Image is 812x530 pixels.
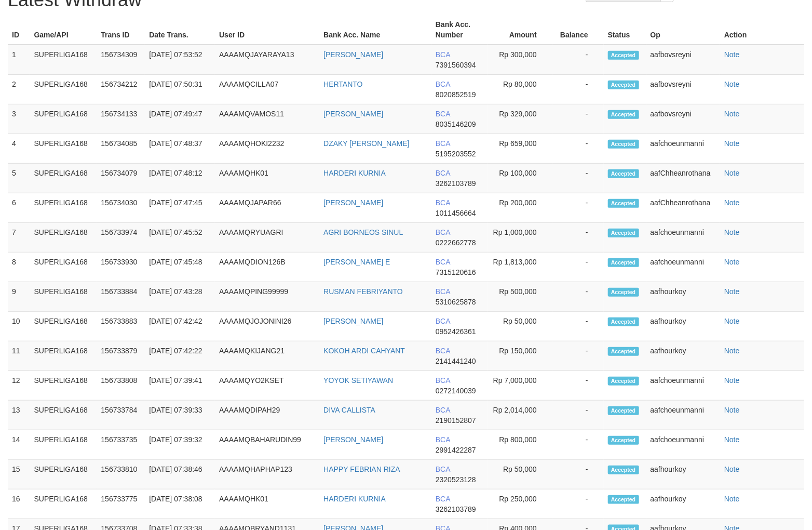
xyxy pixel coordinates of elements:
[8,460,30,489] td: 15
[436,179,476,188] span: 3262103789
[97,253,145,282] td: 156733930
[436,446,476,454] span: 2991422287
[488,104,552,134] td: Rp 329,000
[436,505,476,513] span: 3262103789
[552,341,604,371] td: -
[436,258,450,266] span: BCA
[215,401,319,430] td: AAAAMQDIPAH29
[436,465,450,473] span: BCA
[724,287,740,296] a: Note
[319,15,431,45] th: Bank Acc. Name
[323,287,403,296] a: RUSMAN FEBRIYANTO
[8,489,30,519] td: 16
[8,341,30,371] td: 11
[724,139,740,148] a: Note
[646,164,720,193] td: aafChheanrothana
[436,387,476,395] span: 0272140039
[724,317,740,325] a: Note
[436,169,450,177] span: BCA
[436,228,450,236] span: BCA
[8,312,30,341] td: 10
[30,460,97,489] td: SUPERLIGA168
[30,489,97,519] td: SUPERLIGA168
[436,327,476,336] span: 0952426361
[97,341,145,371] td: 156733879
[646,371,720,401] td: aafchoeunmanni
[488,253,552,282] td: Rp 1,813,000
[97,460,145,489] td: 156733810
[436,406,450,414] span: BCA
[488,223,552,253] td: Rp 1,000,000
[323,169,386,177] a: HARDERI KURNIA
[145,341,215,371] td: [DATE] 07:42:22
[646,401,720,430] td: aafchoeunmanni
[436,287,450,296] span: BCA
[323,347,405,355] a: KOKOH ARDI CAHYANT
[436,239,476,247] span: 0222662778
[97,223,145,253] td: 156733974
[30,75,97,104] td: SUPERLIGA168
[608,81,639,89] span: Accepted
[608,347,639,356] span: Accepted
[8,223,30,253] td: 7
[488,75,552,104] td: Rp 80,000
[724,258,740,266] a: Note
[30,371,97,401] td: SUPERLIGA168
[646,489,720,519] td: aafhourkoy
[8,282,30,312] td: 9
[608,258,639,267] span: Accepted
[488,430,552,460] td: Rp 800,000
[646,104,720,134] td: aafbovsreyni
[215,489,319,519] td: AAAAMQHK01
[608,140,639,149] span: Accepted
[436,139,450,148] span: BCA
[436,495,450,503] span: BCA
[552,75,604,104] td: -
[436,120,476,128] span: 8035146209
[97,401,145,430] td: 156733784
[145,312,215,341] td: [DATE] 07:42:42
[215,312,319,341] td: AAAAMQJOJONINI26
[488,489,552,519] td: Rp 250,000
[97,134,145,164] td: 156734085
[436,50,450,59] span: BCA
[552,489,604,519] td: -
[724,169,740,177] a: Note
[552,223,604,253] td: -
[97,45,145,75] td: 156734309
[436,357,476,365] span: 2141441240
[215,134,319,164] td: AAAAMQHOKI2232
[436,435,450,444] span: BCA
[552,104,604,134] td: -
[436,416,476,425] span: 2190152807
[488,371,552,401] td: Rp 7,000,000
[30,401,97,430] td: SUPERLIGA168
[30,134,97,164] td: SUPERLIGA168
[30,341,97,371] td: SUPERLIGA168
[215,460,319,489] td: AAAAMQHAPHAP123
[97,164,145,193] td: 156734079
[215,75,319,104] td: AAAAMQCILLA07
[145,75,215,104] td: [DATE] 07:50:31
[552,15,604,45] th: Balance
[724,465,740,473] a: Note
[552,282,604,312] td: -
[215,371,319,401] td: AAAAMQYO2KSET
[30,253,97,282] td: SUPERLIGA168
[724,435,740,444] a: Note
[724,110,740,118] a: Note
[646,460,720,489] td: aafhourkoy
[646,45,720,75] td: aafbovsreyni
[608,288,639,297] span: Accepted
[145,45,215,75] td: [DATE] 07:53:52
[724,347,740,355] a: Note
[436,61,476,69] span: 7391560394
[323,50,383,59] a: [PERSON_NAME]
[30,45,97,75] td: SUPERLIGA168
[608,110,639,119] span: Accepted
[8,45,30,75] td: 1
[145,15,215,45] th: Date Trans.
[215,253,319,282] td: AAAAMQDION126B
[8,193,30,223] td: 6
[145,430,215,460] td: [DATE] 07:39:32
